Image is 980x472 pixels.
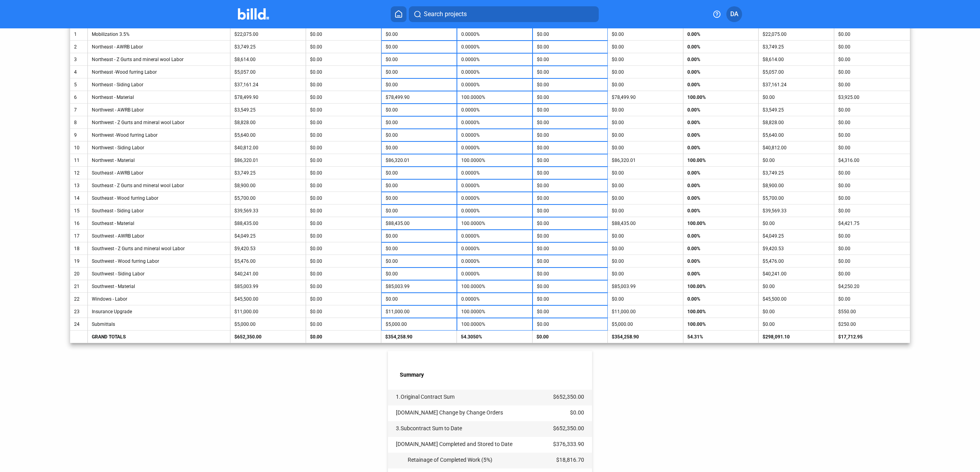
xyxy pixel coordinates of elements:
div: $85,003.99 [234,284,302,289]
td: 0.00% [683,78,759,91]
div: $0.00 [310,183,377,188]
td: 0.00% [683,242,759,255]
div: $550.00 [838,309,906,314]
div: 17 [74,233,84,239]
div: $3,925.00 [838,95,906,100]
div: 7 [74,107,84,113]
div: $0.00 [612,258,679,264]
div: $9,420.53 [234,246,302,251]
div: $0.00 [838,233,906,239]
div: $0.00 [612,132,679,138]
div: $39,569.33 [234,208,302,214]
div: $8,828.00 [763,120,830,125]
td: 100.00% [683,91,759,104]
td: $17,712.95 [834,331,910,343]
td: 0.00% [683,116,759,129]
div: Southwest - Siding Labor [92,271,226,277]
div: $0.00 [310,195,377,201]
div: Southwest - Material [92,284,226,289]
div: $0.00 [612,170,679,176]
span: [DOMAIN_NAME] Completed and Stored to Date [396,441,512,447]
div: $40,812.00 [763,145,830,151]
div: $0.00 [612,233,679,239]
div: $3,549.25 [763,107,830,113]
div: $0.00 [838,120,906,125]
span: 1.Original Contract Sum [396,394,455,400]
td: GRAND TOTALS [88,331,230,343]
div: $0.00 [310,321,377,327]
div: $0.00 [310,107,377,113]
div: $0.00 [612,107,679,113]
div: 2 [74,44,84,50]
div: 9 [74,132,84,138]
div: $0.00 [310,145,377,151]
div: Northeast - Siding Labor [92,82,226,87]
div: $5,000.00 [234,321,302,327]
div: $4,421.75 [838,221,906,226]
div: Southeast - AWRB Labor [92,170,226,176]
td: $0.00 [306,331,382,343]
div: $5,476.00 [234,258,302,264]
div: 6 [74,95,84,100]
span: [DOMAIN_NAME] Change by Change Orders [396,409,503,416]
div: $0.00 [763,284,830,289]
td: 100.00% [683,217,759,230]
td: 100.00% [683,154,759,167]
td: $298,091.10 [759,331,834,343]
div: $8,900.00 [763,183,830,188]
td: 0.00% [683,204,759,217]
div: $0.00 [612,57,679,62]
div: 11 [74,158,84,163]
div: $0.00 [310,208,377,214]
div: Northwest - AWRB Labor [92,107,226,113]
div: 3 [74,57,84,62]
div: $0.00 [310,158,377,163]
div: $78,499.90 [234,95,302,100]
div: Northeast - Material [92,95,226,100]
div: 23 [74,309,84,314]
td: 0.00% [683,104,759,116]
td: 54.31% [683,331,759,343]
div: $0.00 [763,95,830,100]
div: Mobilization 3.5% [92,32,226,37]
label: Summary [400,372,592,380]
td: 0.00% [683,179,759,192]
div: $0.00 [838,208,906,214]
td: $354,258.90 [608,331,683,343]
div: $0.00 [310,296,377,302]
div: $5,700.00 [234,195,302,201]
div: $0.00 [612,271,679,277]
div: 24 [74,321,84,327]
div: Southwest - Wood furring Labor [92,258,226,264]
div: $0.00 [612,69,679,75]
div: $8,614.00 [763,57,830,62]
td: 0.00% [683,141,759,154]
div: 8 [74,120,84,125]
div: $0.00 [612,145,679,151]
div: $3,749.25 [763,170,830,176]
div: $88,435.00 [612,221,679,226]
div: $0.00 [838,246,906,251]
div: $22,075.00 [234,32,302,37]
td: 0.00% [683,66,759,78]
div: $8,614.00 [234,57,302,62]
div: Submittals [92,321,226,327]
td: 100.00% [683,305,759,318]
div: Northwest - Siding Labor [92,145,226,151]
td: 0.00% [683,293,759,305]
img: Billd Company Logo [238,8,269,20]
div: $0.00 [763,158,830,163]
div: $78,499.90 [612,95,679,100]
div: 1 [74,32,84,37]
td: 0.00% [683,268,759,280]
div: $45,500.00 [763,296,830,302]
div: $3,749.25 [763,44,830,50]
div: $0.00 [838,296,906,302]
td: $354,258.90 [381,331,457,343]
span: Retainage of Completed Work (5%) [396,457,492,463]
div: $5,476.00 [763,258,830,264]
div: Northeast - AWRB Labor [92,44,226,50]
td: $652,350.00 [553,421,592,431]
button: Search projects [409,6,599,22]
div: $86,320.01 [234,158,302,163]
